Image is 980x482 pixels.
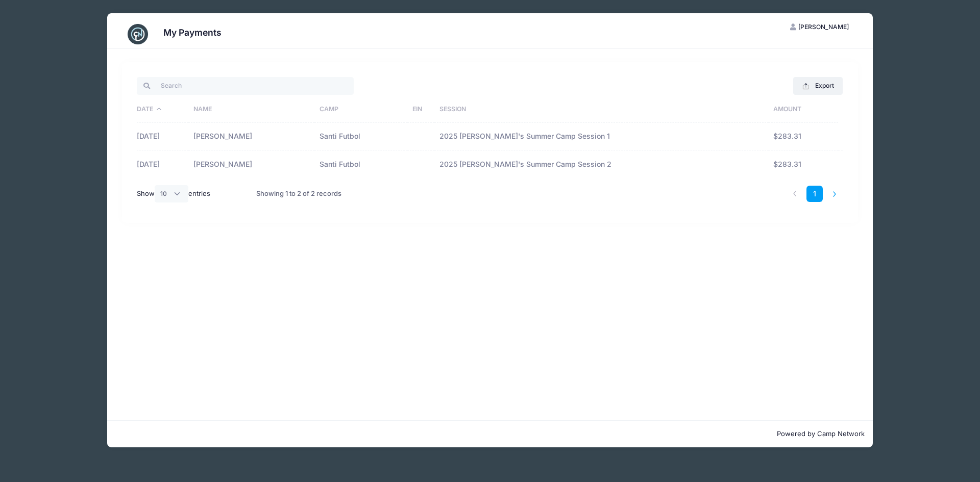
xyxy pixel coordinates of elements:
[137,185,210,202] label: Show entries
[314,123,408,150] td: Santi Futbol
[115,429,865,439] p: Powered by Camp Network
[188,96,314,123] th: Name: activate to sort column ascending
[155,185,188,202] select: Showentries
[434,96,768,123] th: Session: activate to sort column ascending
[769,96,839,123] th: Amount: activate to sort column ascending
[781,18,858,36] button: [PERSON_NAME]
[793,77,843,94] button: Export
[806,186,823,202] a: 1
[314,96,408,123] th: Camp: activate to sort column ascending
[188,123,314,150] td: [PERSON_NAME]
[137,77,354,94] input: Search
[163,27,222,38] h3: My Payments
[434,150,768,177] td: 2025 [PERSON_NAME]'s Summer Camp Session 2
[434,123,768,150] td: 2025 [PERSON_NAME]'s Summer Camp Session 1
[256,182,341,206] div: Showing 1 to 2 of 2 records
[137,123,188,150] td: [DATE]
[798,23,849,31] span: [PERSON_NAME]
[314,150,408,177] td: Santi Futbol
[407,96,434,123] th: EIN: activate to sort column ascending
[769,150,839,177] td: $283.31
[769,123,839,150] td: $283.31
[137,150,188,177] td: [DATE]
[137,96,188,123] th: Date: activate to sort column descending
[128,24,148,44] img: CampNetwork
[188,150,314,177] td: [PERSON_NAME]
